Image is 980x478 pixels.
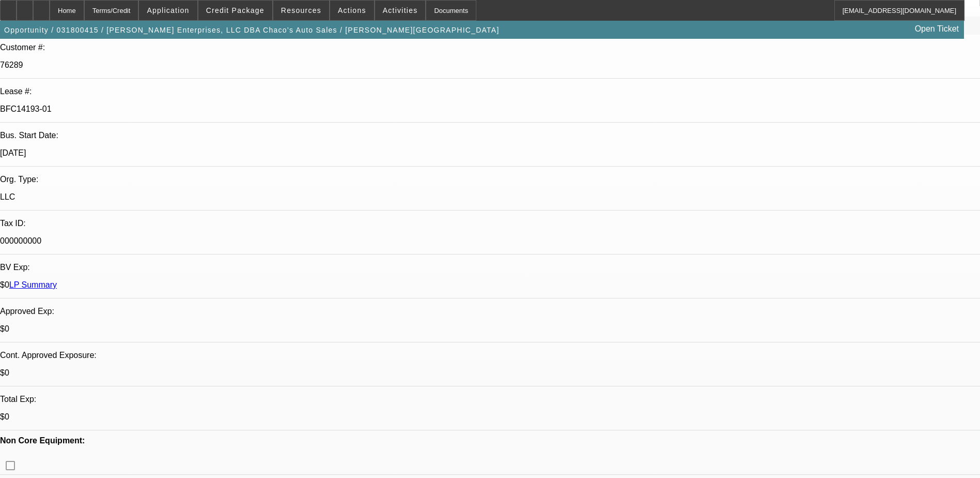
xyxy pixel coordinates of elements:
[273,1,329,20] button: Resources
[338,6,366,14] span: Actions
[281,6,321,14] span: Resources
[198,1,272,20] button: Credit Package
[4,26,500,34] span: Opportunity / 031800415 / [PERSON_NAME] Enterprises, LLC DBA Chaco’s Auto Sales / [PERSON_NAME][G...
[330,1,374,20] button: Actions
[375,1,426,20] button: Activities
[383,6,418,14] span: Activities
[9,280,57,289] a: LP Summary
[206,6,265,14] span: Credit Package
[147,6,189,14] span: Application
[911,20,963,38] a: Open Ticket
[139,1,197,20] button: Application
